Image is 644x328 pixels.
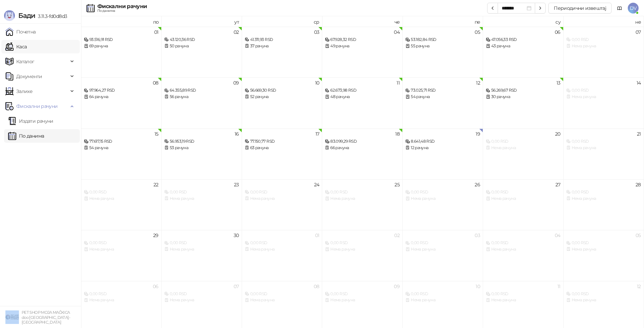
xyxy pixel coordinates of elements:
td: 2025-09-13 [483,77,564,128]
div: 63 рачуна [245,145,319,151]
td: 2025-09-26 [403,179,483,230]
th: че [322,16,403,27]
div: 64 рачуна [84,94,159,100]
div: 43.120,36 RSD [164,37,239,43]
td: 2025-09-15 [81,128,162,179]
div: 02 [394,233,400,238]
div: Нема рачуна [84,297,159,303]
div: 93.516,91 RSD [84,37,159,43]
div: 26 [475,182,480,187]
div: 0,00 RSD [566,291,641,297]
div: 0,00 RSD [566,37,641,43]
td: 2025-09-19 [403,128,483,179]
div: 0,00 RSD [486,138,560,145]
td: 2025-09-28 [564,179,644,230]
div: 12 [476,80,480,85]
div: 11 [557,284,560,289]
div: 22 [153,182,159,187]
div: 0,00 RSD [245,291,319,297]
div: 0,00 RSD [245,189,319,195]
td: 2025-09-01 [81,27,162,77]
td: 2025-09-25 [322,179,403,230]
div: 19 [476,132,480,136]
div: Нема рачуна [486,145,560,151]
td: 2025-10-02 [322,230,403,281]
div: 15 [154,132,159,136]
div: 17 [315,132,319,136]
td: 2025-09-30 [162,230,242,281]
span: Каталог [16,55,34,68]
div: Нема рачуна [84,195,159,202]
div: Нема рачуна [566,297,641,303]
td: 2025-09-10 [242,77,323,128]
div: Нема рачуна [566,246,641,253]
td: 2025-09-14 [564,77,644,128]
div: 50 рачуна [164,43,239,49]
td: 2025-09-12 [403,77,483,128]
td: 2025-10-05 [564,230,644,281]
div: Нема рачуна [405,246,480,253]
td: 2025-09-08 [81,77,162,128]
div: 49 рачуна [325,43,400,49]
div: 69 рачуна [84,43,159,49]
td: 2025-09-09 [162,77,242,128]
div: Нема рачуна [566,43,641,49]
div: 0,00 RSD [405,189,480,195]
div: 0,00 RSD [164,189,239,195]
td: 2025-09-16 [162,128,242,179]
div: 66 рачуна [325,145,400,151]
div: Нема рачуна [325,297,400,303]
div: 56.669,30 RSD [245,87,319,94]
div: 03 [314,30,319,34]
button: Периодични извештај [548,3,612,14]
div: 0,00 RSD [325,189,400,195]
div: 02 [234,30,239,34]
div: 09 [233,80,239,85]
div: 0,00 RSD [566,87,641,94]
div: 0,00 RSD [566,240,641,246]
div: 10 [476,284,480,289]
div: 41.311,93 RSD [245,37,319,43]
div: 05 [636,233,641,238]
div: 08 [314,284,319,289]
div: Нема рачуна [164,297,239,303]
span: Бади [18,11,35,20]
div: 62.673,98 RSD [325,87,400,94]
div: 97.964,27 RSD [84,87,159,94]
th: су [483,16,564,27]
td: 2025-10-04 [483,230,564,281]
a: Издати рачуни [8,114,53,128]
div: 30 [234,233,239,238]
div: 0,00 RSD [164,240,239,246]
td: 2025-09-27 [483,179,564,230]
th: ут [162,16,242,27]
td: 2025-09-11 [322,77,403,128]
div: 53.182,84 RSD [405,37,480,43]
div: 77.150,77 RSD [245,138,319,145]
td: 2025-09-07 [564,27,644,77]
div: Нема рачуна [325,195,400,202]
div: 20 [555,132,560,136]
div: 54 рачуна [405,94,480,100]
td: 2025-09-20 [483,128,564,179]
td: 2025-09-23 [162,179,242,230]
span: DV [628,3,639,14]
td: 2025-09-22 [81,179,162,230]
div: 0,00 RSD [486,240,560,246]
div: Нема рачуна [566,195,641,202]
div: 0,00 RSD [245,240,319,246]
div: 30 рачуна [486,94,560,100]
div: 8.641,48 RSD [405,138,480,145]
div: 37 рачуна [245,43,319,49]
div: 0,00 RSD [84,240,159,246]
div: 18 [395,132,400,136]
div: 0,00 RSD [566,189,641,195]
img: Logo [4,10,15,21]
div: 11 [397,80,400,85]
div: 03 [475,233,480,238]
div: 83.099,29 RSD [325,138,400,145]
div: 23 [234,182,239,187]
div: 29 [153,233,159,238]
div: 0,00 RSD [486,291,560,297]
div: Нема рачуна [164,246,239,253]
